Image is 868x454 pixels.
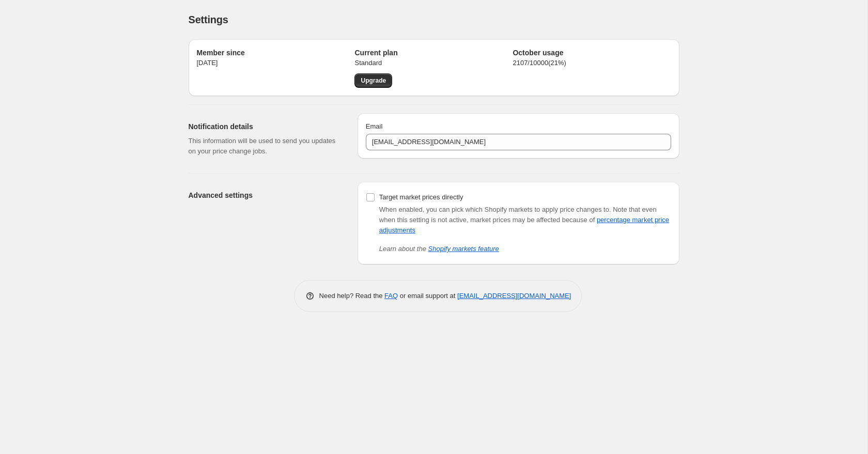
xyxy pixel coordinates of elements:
[366,122,383,130] span: Email
[197,48,355,58] h2: Member since
[379,206,611,213] span: When enabled, you can pick which Shopify markets to apply price changes to.
[384,292,398,300] a: FAQ
[189,14,228,25] span: Settings
[189,190,341,200] h2: Advanced settings
[513,58,671,68] p: 2107 / 10000 ( 21 %)
[379,206,669,234] span: Note that even when this setting is not active, market prices may be affected because of
[379,193,463,201] span: Target market prices directly
[189,136,341,156] p: This information will be used to send you updates on your price change jobs.
[319,292,385,300] span: Need help? Read the
[379,245,499,253] i: Learn about the
[354,73,392,88] a: Upgrade
[361,76,386,85] span: Upgrade
[457,292,571,300] a: [EMAIL_ADDRESS][DOMAIN_NAME]
[197,58,355,68] p: [DATE]
[398,292,457,300] span: or email support at
[189,121,341,132] h2: Notification details
[354,58,513,68] p: Standard
[354,48,513,58] h2: Current plan
[428,245,499,253] a: Shopify markets feature
[513,48,671,58] h2: October usage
